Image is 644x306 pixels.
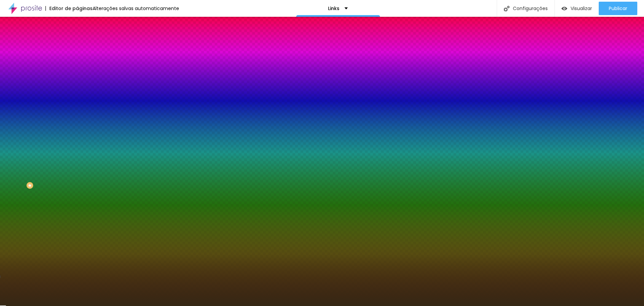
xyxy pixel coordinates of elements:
div: Alterações salvas automaticamente [93,6,179,11]
span: Visualizar [571,6,592,11]
button: Visualizar [555,2,599,15]
img: view-1.svg [561,6,567,11]
span: Publicar [609,6,627,11]
div: Editor de páginas [45,6,93,11]
p: Links [328,6,339,11]
img: Icone [504,6,509,11]
button: Publicar [599,2,637,15]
